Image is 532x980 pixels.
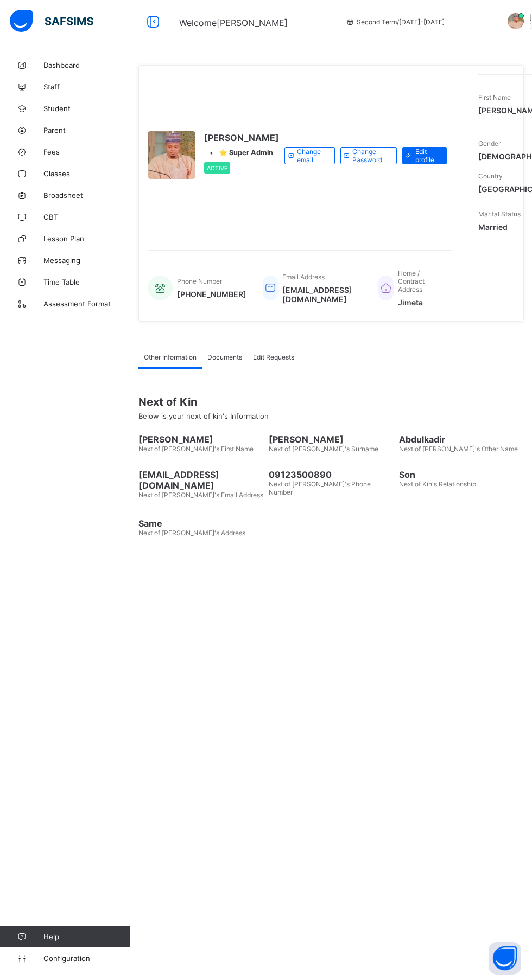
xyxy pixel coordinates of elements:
[138,434,263,445] span: [PERSON_NAME]
[478,93,511,101] span: First Name
[138,529,245,537] span: Next of [PERSON_NAME]'s Address
[399,469,524,480] span: Son
[207,165,227,171] span: Active
[43,256,130,265] span: Messaging
[43,148,130,156] span: Fees
[43,278,130,286] span: Time Table
[43,104,130,113] span: Student
[177,290,246,299] span: [PHONE_NUMBER]
[43,954,130,963] span: Configuration
[399,480,476,488] span: Next of Kin's Relationship
[399,434,524,445] span: Abdulkadir
[43,126,130,134] span: Parent
[177,277,222,285] span: Phone Number
[489,942,521,975] button: Open asap
[43,82,130,91] span: Staff
[253,353,294,361] span: Edit Requests
[478,139,501,148] span: Gender
[399,445,518,453] span: Next of [PERSON_NAME]'s Other Name
[415,148,439,164] span: Edit profile
[138,469,263,491] span: [EMAIL_ADDRESS][DOMAIN_NAME]
[282,285,362,304] span: [EMAIL_ADDRESS][DOMAIN_NAME]
[478,210,521,218] span: Marital Status
[282,273,325,281] span: Email Address
[297,148,326,164] span: Change email
[144,353,197,361] span: Other Information
[138,445,254,453] span: Next of [PERSON_NAME]'s First Name
[204,132,279,143] span: [PERSON_NAME]
[204,149,279,157] div: •
[269,480,371,496] span: Next of [PERSON_NAME]'s Phone Number
[269,445,378,453] span: Next of [PERSON_NAME]'s Surname
[138,491,263,499] span: Next of [PERSON_NAME]'s Email Address
[269,469,394,480] span: 09123500890
[398,269,425,293] span: Home / Contract Address
[138,412,269,420] span: Below is your next of kin's Information
[43,213,130,221] span: CBT
[179,17,288,28] span: Welcome [PERSON_NAME]
[398,298,441,307] span: Jimeta
[219,149,273,157] span: ⭐ Super Admin
[43,191,130,200] span: Broadsheet
[138,518,263,529] span: Same
[352,148,388,164] span: Change Password
[43,169,130,178] span: Classes
[207,353,242,361] span: Documents
[43,234,130,243] span: Lesson Plan
[138,395,524,408] span: Next of Kin
[43,932,130,941] span: Help
[346,18,445,26] span: session/term information
[269,434,394,445] span: [PERSON_NAME]
[43,299,130,308] span: Assessment Format
[478,172,503,180] span: Country
[43,61,130,69] span: Dashboard
[10,10,93,33] img: safsims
